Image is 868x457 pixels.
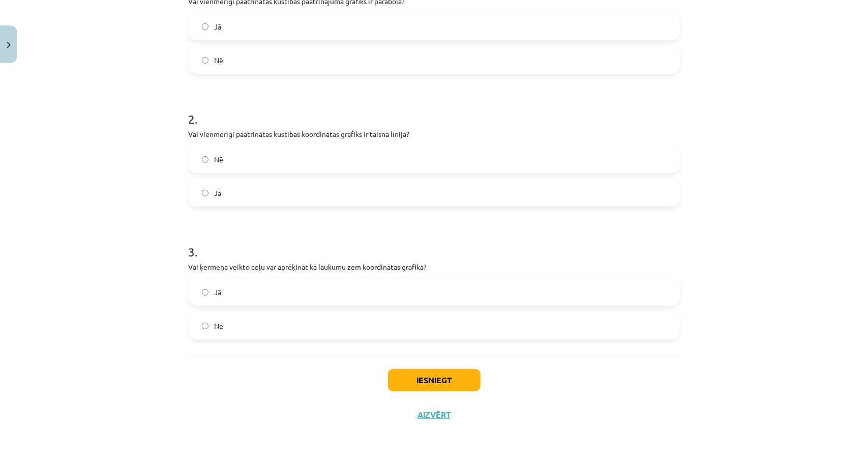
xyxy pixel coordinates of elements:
input: Jā [202,190,208,196]
input: Nē [202,57,208,64]
span: Jā [215,287,222,298]
p: Vai ķermeņa veikto ceļu var aprēķināt kā laukumu zem koordinātas grafika? [189,262,680,272]
h1: 2 . [189,94,680,126]
button: Aizvērt [415,410,454,420]
input: Jā [202,23,208,30]
input: Jā [202,289,208,296]
p: Vai vienmērīgi paātrinātas kustības koordinātas grafiks ir taisna līnija? [189,129,680,139]
span: Jā [215,188,222,198]
span: Nē [215,154,224,165]
img: icon-close-lesson-0947bae3869378f0d4975bcd49f059093ad1ed9edebbc8119c70593378902aed.svg [7,42,11,48]
span: Jā [215,21,222,32]
h1: 3 . [189,227,680,259]
span: Nē [215,55,224,66]
input: Nē [202,323,208,329]
input: Nē [202,156,208,163]
button: Iesniegt [388,369,481,391]
span: Nē [215,321,224,331]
